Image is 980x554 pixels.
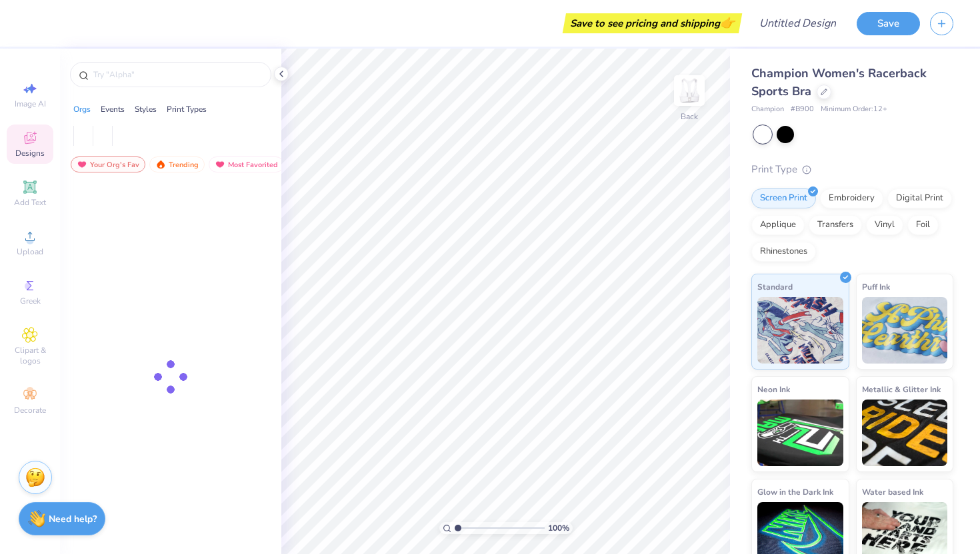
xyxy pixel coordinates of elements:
[720,15,735,31] span: 👉
[751,65,927,99] span: Champion Women's Racerback Sports Bra
[757,382,790,396] span: Neon Ink
[92,68,263,81] input: Try "Alpha"
[857,12,920,35] button: Save
[77,160,87,169] img: most_fav.gif
[149,156,205,172] div: Trending
[73,103,91,115] div: Orgs
[907,215,939,235] div: Foil
[167,103,207,115] div: Print Types
[757,297,843,364] img: Standard
[866,215,903,235] div: Vinyl
[757,485,833,499] span: Glow in the Dark Ink
[751,188,816,208] div: Screen Print
[820,188,883,208] div: Embroidery
[887,188,952,208] div: Digital Print
[749,10,847,37] input: Untitled Design
[215,160,225,169] img: most_fav.gif
[676,77,703,104] img: Back
[135,103,157,115] div: Styles
[15,148,45,158] span: Designs
[7,345,53,366] span: Clipart & logos
[15,99,46,109] span: Image AI
[751,162,953,177] div: Print Type
[862,297,948,364] img: Puff Ink
[757,280,793,294] span: Standard
[566,13,739,33] div: Save to see pricing and shipping
[17,246,43,257] span: Upload
[101,103,125,115] div: Events
[155,160,166,169] img: trending.gif
[862,382,941,396] span: Metallic & Glitter Ink
[862,485,923,499] span: Water based Ink
[751,215,805,235] div: Applique
[209,156,284,172] div: Most Favorited
[862,280,890,294] span: Puff Ink
[757,400,843,466] img: Neon Ink
[681,111,698,123] div: Back
[821,104,887,115] span: Minimum Order: 12 +
[14,197,46,208] span: Add Text
[751,104,784,115] span: Champion
[791,104,814,115] span: # B900
[862,400,948,466] img: Metallic & Glitter Ink
[809,215,862,235] div: Transfers
[548,522,569,534] span: 100 %
[49,513,97,525] strong: Need help?
[20,296,41,306] span: Greek
[14,405,46,415] span: Decorate
[751,242,816,262] div: Rhinestones
[71,156,145,172] div: Your Org's Fav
